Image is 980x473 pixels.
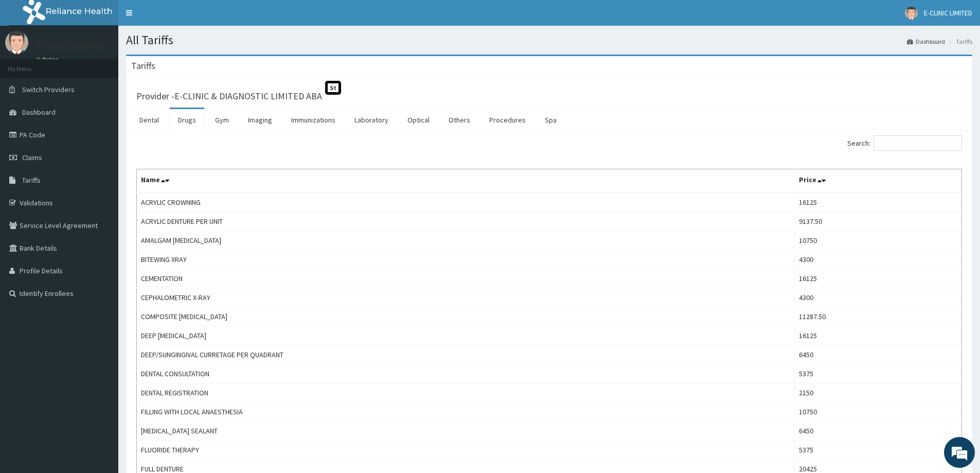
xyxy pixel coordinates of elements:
a: Procedures [481,109,534,131]
a: Optical [399,109,438,131]
a: Laboratory [346,109,397,131]
td: 5375 [795,364,962,383]
span: E-CLINIC LIMITED [924,8,972,17]
span: Switch Providers [22,85,75,94]
th: Name [137,169,795,193]
td: 9137.50 [795,212,962,231]
a: Drugs [170,109,204,131]
span: Claims [22,153,42,162]
a: Online [36,56,61,63]
h1: All Tariffs [126,33,972,47]
a: Others [440,109,478,131]
td: 10750 [795,231,962,250]
td: DEEP/SUNGINGIVAL CURRETAGE PER QUADRANT [137,345,795,364]
td: 6450 [795,422,962,441]
td: 16125 [795,269,962,288]
td: ACRYLIC DENTURE PER UNIT [137,212,795,231]
span: Dashboard [22,108,56,117]
td: 6450 [795,345,962,364]
td: DENTAL REGISTRATION [137,383,795,402]
a: Dashboard [907,37,945,46]
input: Search: [874,135,962,151]
li: Tariffs [946,37,972,46]
td: CEMENTATION [137,269,795,288]
td: 2150 [795,383,962,402]
td: 16125 [795,192,962,212]
td: AMALGAM [MEDICAL_DATA] [137,231,795,250]
td: CEPHALOMETRIC X-RAY [137,288,795,307]
p: E-CLINIC LIMITED [36,42,104,51]
a: Dental [131,109,167,131]
td: 16125 [795,326,962,345]
h3: Provider - E-CLINIC & DIAGNOSTIC LIMITED ABA [136,92,322,101]
img: User Image [5,31,28,54]
td: FLUORIDE THERAPY [137,441,795,460]
td: ACRYLIC CROWNING [137,192,795,212]
span: Tariffs [22,176,41,185]
td: 10750 [795,402,962,422]
td: 11287.50 [795,307,962,326]
a: Immunizations [283,109,344,131]
td: BITEWING XRAY [137,250,795,269]
td: FILLING WITH LOCAL ANAESTHESIA [137,402,795,422]
td: 4300 [795,288,962,307]
td: DENTAL CONSULTATION [137,364,795,383]
td: COMPOSITE [MEDICAL_DATA] [137,307,795,326]
img: User Image [905,7,918,20]
td: DEEP [MEDICAL_DATA] [137,326,795,345]
label: Search: [847,135,962,151]
h3: Tariffs [131,61,155,71]
a: Spa [537,109,565,131]
th: Price [795,169,962,193]
td: 5375 [795,441,962,460]
td: [MEDICAL_DATA] SEALANT [137,422,795,441]
a: Gym [207,109,237,131]
td: 4300 [795,250,962,269]
span: St [325,81,341,95]
a: Imaging [240,109,280,131]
